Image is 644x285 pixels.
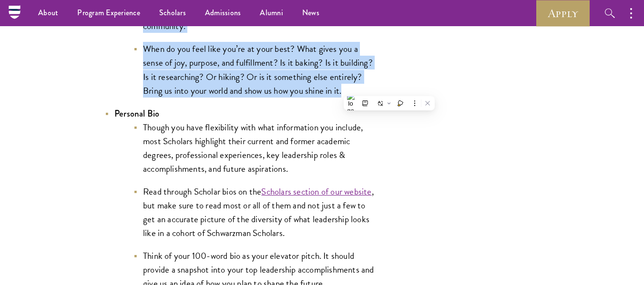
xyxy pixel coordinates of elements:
a: Scholars section of our website [261,185,371,198]
li: Read through Scholar bios on the , but make sure to read most or all of them and not just a few t... [133,185,377,240]
strong: Personal Bio [114,107,159,120]
li: Though you have flexibility with what information you include, most Scholars highlight their curr... [133,120,377,176]
li: When do you feel like you’re at your best? What gives you a sense of joy, purpose, and fulfillmen... [133,42,377,97]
